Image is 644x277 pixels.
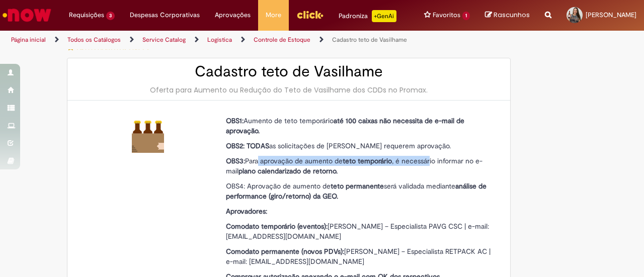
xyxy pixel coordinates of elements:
[77,63,500,80] h2: Cadastro teto de Vasilhame
[226,181,493,201] p: OBS4: Aprovação de aumento de será validada mediante
[226,116,244,125] strong: OBS1:
[226,141,245,150] strong: OBS2:
[77,85,500,95] div: Oferta para Aumento ou Redução do Teto de Vasilhame dos CDDs no Promax.
[296,7,324,22] img: click_logo_yellow_360x200.png
[132,121,164,153] img: Cadastro teto de Vasilhame
[238,166,338,175] strong: plano calendarizado de retorno.
[226,246,493,266] p: [PERSON_NAME] – Especialista RETPACK AC | e-mail: [EMAIL_ADDRESS][DOMAIN_NAME]
[77,43,149,51] span: Adicionar a Favoritos
[485,11,530,20] a: Rascunhos
[433,10,460,20] span: Favoritos
[130,10,200,20] span: Despesas Corporativas
[331,181,384,191] strong: teto permanente
[226,141,493,151] p: as solicitações de [PERSON_NAME] requerem aprovação.
[106,12,115,20] span: 3
[226,207,267,216] strong: Aprovadores:
[215,10,251,20] span: Aprovações
[207,36,232,44] a: Logistica
[226,247,344,256] strong: Comodato permanente (novos PDVs):
[69,10,104,20] span: Requisições
[226,156,493,176] p: Para aprovação de aumento de , é necessário informar no e-mail
[226,116,493,136] p: Aumento de teto temporário
[67,36,121,44] a: Todos os Catálogos
[226,222,328,231] strong: Comodato temporário (eventos):
[586,11,636,19] span: [PERSON_NAME]
[8,31,422,49] ul: Trilhas de página
[142,36,186,44] a: Service Catalog
[254,36,310,44] a: Controle de Estoque
[343,156,392,165] strong: teto temporário
[372,10,396,22] p: +GenAi
[266,10,281,20] span: More
[462,12,470,20] span: 1
[226,181,487,201] strong: análise de performance (giro/retorno) da GEO.
[339,10,396,22] div: Padroniza
[332,36,407,44] a: Cadastro teto de Vasilhame
[494,10,530,20] span: Rascunhos
[226,221,493,241] p: [PERSON_NAME] – Especialista PAVG CSC | e-mail: [EMAIL_ADDRESS][DOMAIN_NAME]
[247,141,269,150] strong: TODAS
[11,36,46,44] a: Página inicial
[226,156,245,165] strong: OBS3:
[1,5,53,25] img: ServiceNow
[226,116,464,135] strong: até 100 caixas não necessita de e-mail de aprovação.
